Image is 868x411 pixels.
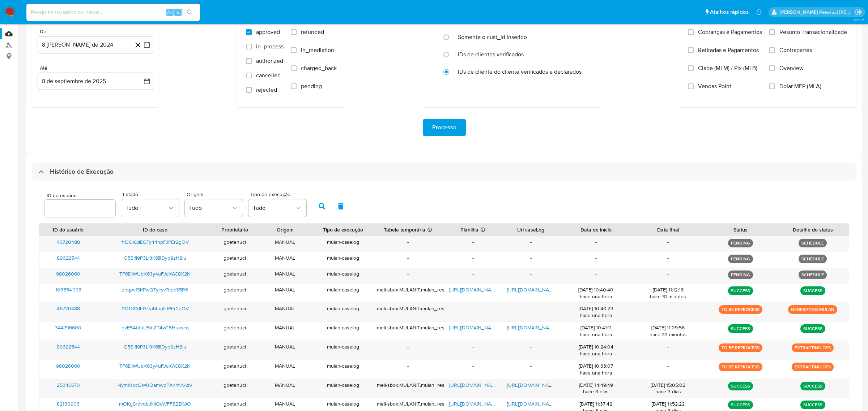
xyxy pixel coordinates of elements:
p: giovanna.petenuci@mercadolivre.com [780,9,853,16]
input: Pesquise usuários ou casos... [26,8,200,17]
a: Sair [855,8,863,16]
span: Atalhos rápidos [710,8,749,16]
span: s [177,9,179,16]
button: search-icon [182,7,197,17]
span: Alt [167,9,173,16]
a: Notificações [756,9,762,15]
span: 3.157.3 [854,17,864,23]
